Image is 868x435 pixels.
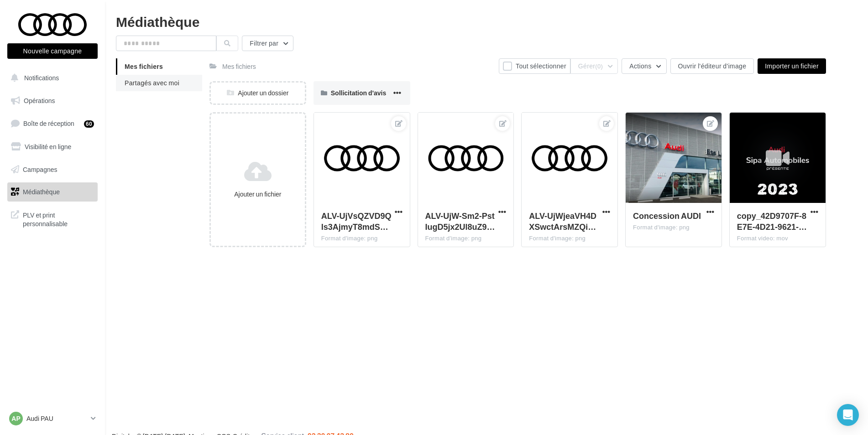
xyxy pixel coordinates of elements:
[425,211,495,232] span: ALV-UjW-Sm2-PstIugD5jx2Ul8uZ9GButL-DcbE53o3ee95dPJm66fQq
[242,36,293,51] button: Filtrer par
[425,234,507,243] div: Format d'image: png
[321,234,403,243] div: Format d'image: png
[5,137,99,156] a: Visibilité en ligne
[7,410,98,427] a: AP Audi PAU
[84,120,94,128] div: 60
[23,209,94,228] span: PLV et print personnalisable
[5,182,99,202] a: Médiathèque
[125,62,163,70] span: Mes fichiers
[595,62,603,70] span: (0)
[331,89,386,97] span: Sollicitation d'avis
[633,211,701,221] span: Concession AUDI
[758,58,826,74] button: Importer un fichier
[7,43,98,59] button: Nouvelle campagne
[5,160,99,179] a: Campagnes
[765,62,819,70] span: Importer un fichier
[670,58,754,74] button: Ouvrir l'éditeur d'image
[529,234,610,243] div: Format d'image: png
[570,58,618,74] button: Gérer(0)
[125,79,179,87] span: Partagés avec moi
[26,414,87,423] p: Audi PAU
[211,88,305,98] div: Ajouter un dossier
[222,62,256,71] div: Mes fichiers
[321,211,392,232] span: ALV-UjVsQZVD9Qls3AjmyT8mdSp5fH_kucYT3AzaR5G-vBrZwGQAc7H-
[23,188,60,196] span: Médiathèque
[5,114,99,133] a: Boîte de réception60
[25,143,71,150] span: Visibilité en ligne
[11,414,20,423] span: AP
[737,211,807,232] span: copy_42D9707F-8E7E-4D21-9621-741C006F9BC4
[499,58,570,74] button: Tout sélectionner
[837,404,859,426] div: Open Intercom Messenger
[116,15,857,28] div: Médiathèque
[629,62,651,70] span: Actions
[5,205,99,232] a: PLV et print personnalisable
[737,234,818,243] div: Format video: mov
[214,190,301,199] div: Ajouter un fichier
[24,74,59,82] span: Notifications
[622,58,666,74] button: Actions
[529,211,596,232] span: ALV-UjWjeaVH4DXSwctArsMZQidaC97KFZVqZFWN_cUSn3SmU8n8NVFH
[24,97,55,104] span: Opérations
[633,223,714,232] div: Format d'image: png
[5,91,99,110] a: Opérations
[5,68,96,88] button: Notifications
[23,119,74,127] span: Boîte de réception
[23,165,58,173] span: Campagnes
